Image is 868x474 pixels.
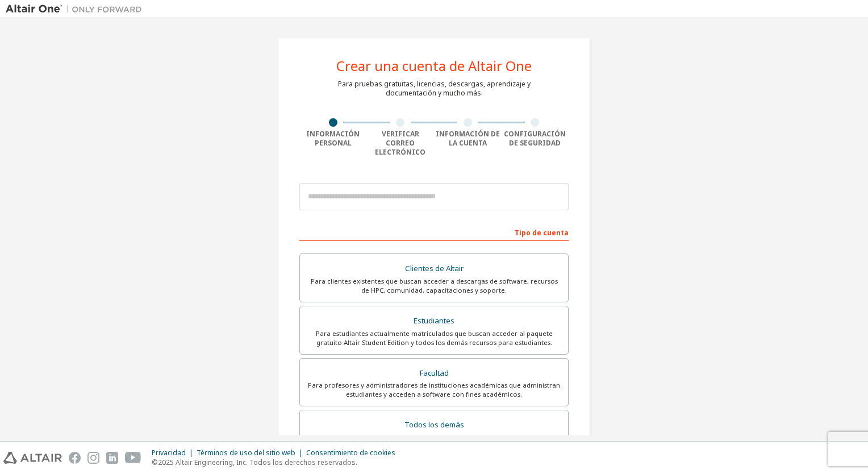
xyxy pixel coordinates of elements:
img: altair_logo.svg [3,452,62,464]
div: Términos de uso del sitio web [197,448,306,458]
div: Estudiantes [307,313,561,329]
div: Información personal [299,130,367,148]
div: Todos los demás [307,417,561,433]
img: Altair Uno [6,3,148,15]
div: Para particulares, empresas y todos los demás que quieran probar el software de Altair y explorar... [307,433,561,451]
img: facebook.svg [69,452,81,464]
p: © [152,458,402,467]
div: Tipo de cuenta [299,223,569,241]
div: Información de la cuenta [434,130,502,148]
img: youtube.svg [125,452,141,464]
img: instagram.svg [87,452,99,464]
div: Para estudiantes actualmente matriculados que buscan acceder al paquete gratuito Altair Student E... [307,329,561,347]
div: Consentimiento de cookies [306,448,402,458]
img: linkedin.svg [106,452,118,464]
div: Facultad [307,365,561,381]
div: Para pruebas gratuitas, licencias, descargas, aprendizaje y documentación y mucho más. [338,80,531,98]
div: Clientes de Altair [307,261,561,277]
div: Para clientes existentes que buscan acceder a descargas de software, recursos de HPC, comunidad, ... [307,277,561,295]
div: Privacidad [152,448,197,458]
div: Verificar correo electrónico [367,130,435,157]
div: Crear una cuenta de Altair One [336,59,532,73]
div: Para profesores y administradores de instituciones académicas que administran estudiantes y acced... [307,381,561,399]
div: Configuración de seguridad [502,130,569,148]
font: 2025 Altair Engineering, Inc. Todos los derechos reservados. [158,458,357,467]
